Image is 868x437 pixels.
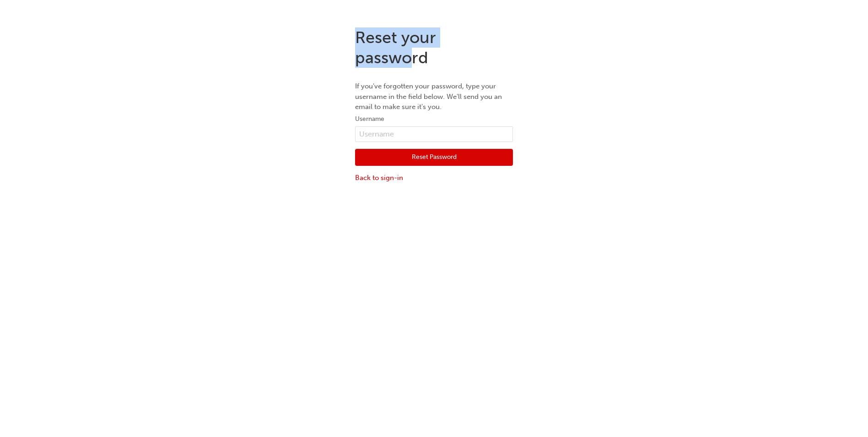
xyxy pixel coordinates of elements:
[355,149,513,166] button: Reset Password
[355,173,513,183] a: Back to sign-in
[355,27,513,67] h1: Reset your password
[355,81,513,112] p: If you've forgotten your password, type your username in the field below. We'll send you an email...
[355,126,513,142] input: Username
[355,114,513,125] label: Username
